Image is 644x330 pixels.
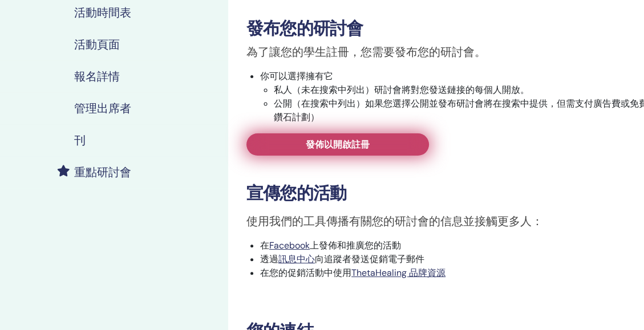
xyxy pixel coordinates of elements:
[74,133,86,147] h4: 刊
[306,138,370,150] span: 發佈以開啟註冊
[74,38,120,51] h4: 活動頁面
[269,239,310,251] a: Facebook
[260,70,333,82] font: 你可以選擇擁有它
[246,133,429,156] a: 發佈以開啟註冊
[74,165,131,179] h4: 重點研討會
[74,101,131,115] h4: 管理出席者
[278,253,315,265] a: 訊息中心
[74,70,120,83] h4: 報名詳情
[74,6,131,19] h4: 活動時間表
[351,267,445,279] a: ThetaHealing 品牌資源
